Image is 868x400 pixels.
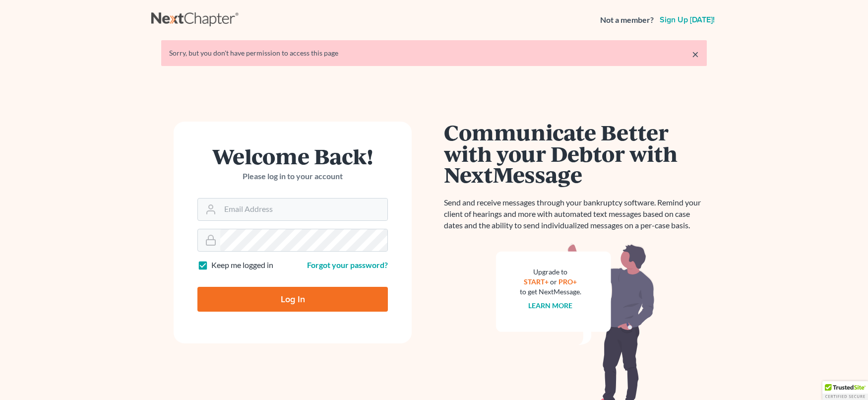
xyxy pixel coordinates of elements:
[444,197,707,231] p: Send and receive messages through your bankruptcy software. Remind your client of hearings and mo...
[529,301,573,310] a: Learn more
[211,260,273,271] label: Keep me logged in
[524,277,549,286] a: START+
[658,16,717,24] a: Sign up [DATE]!
[692,48,699,60] a: ×
[197,145,388,167] h1: Welcome Back!
[220,199,387,220] input: Email Address
[600,14,654,26] strong: Not a member?
[197,171,388,182] p: Please log in to your account
[197,287,388,312] input: Log In
[307,260,388,269] a: Forgot your password?
[551,277,558,286] span: or
[169,48,699,58] div: Sorry, but you don't have permission to access this page
[444,122,707,185] h1: Communicate Better with your Debtor with NextMessage
[520,267,581,277] div: Upgrade to
[822,381,868,400] div: TrustedSite Certified
[520,287,581,297] div: to get NextMessage.
[559,277,577,286] a: PRO+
